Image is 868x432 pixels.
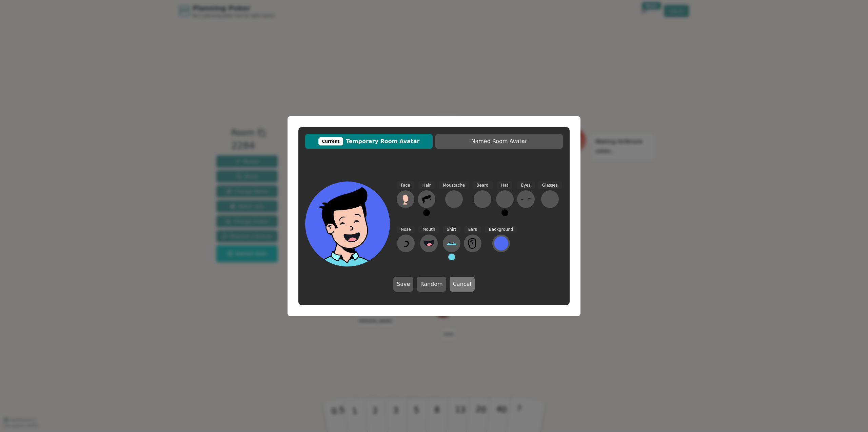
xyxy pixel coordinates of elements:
span: Beard [472,182,492,189]
span: Shirt [443,226,460,234]
div: Current [318,137,343,145]
span: Temporary Room Avatar [309,137,429,145]
span: Ears [464,226,481,234]
span: Face [397,182,414,189]
span: Named Room Avatar [439,137,559,145]
span: Hair [418,182,435,189]
span: Eyes [517,182,535,189]
button: CurrentTemporary Room Avatar [305,134,433,149]
button: Cancel [450,277,475,292]
button: Named Room Avatar [435,134,563,149]
span: Hat [497,182,512,189]
span: Background [485,226,517,234]
span: Mouth [418,226,439,234]
span: Nose [397,226,415,234]
span: Glasses [538,182,562,189]
button: Save [393,277,413,292]
button: Random [417,277,446,292]
span: Moustache [439,182,469,189]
